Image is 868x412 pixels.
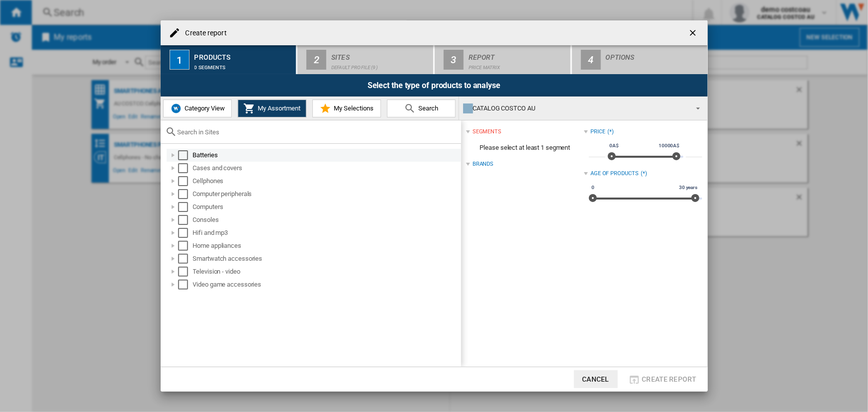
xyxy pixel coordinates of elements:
[193,228,460,238] div: Hifi and mp3
[590,128,605,136] div: Price
[193,267,460,277] div: Television - video
[193,189,460,199] div: Computer peripherals
[178,176,193,186] md-checkbox: Select
[193,254,460,264] div: Smartwatch accessories
[608,142,620,150] span: 0A$
[193,215,460,225] div: Consoles
[331,60,429,70] div: Default profile (9)
[590,170,639,178] div: Age of products
[178,202,193,212] md-checkbox: Select
[161,45,297,74] button: 1 Products 0 segments
[178,228,193,238] md-checkbox: Select
[193,163,460,173] div: Cases and covers
[178,163,193,173] md-checkbox: Select
[331,49,429,60] div: Sites
[469,49,567,60] div: Report
[194,49,292,60] div: Products
[170,50,190,70] div: 1
[684,23,704,43] button: getI18NText('BUTTONS.CLOSE_DIALOG')
[297,45,434,74] button: 2 Sites Default profile (9)
[435,45,572,74] button: 3 Report Price Matrix
[178,241,193,251] md-checkbox: Select
[181,28,227,38] h4: Create report
[642,375,697,383] span: Create report
[193,241,460,251] div: Home appliances
[688,28,700,40] ng-md-icon: getI18NText('BUTTONS.CLOSE_DIALOG')
[256,104,301,112] span: My Assortment
[581,50,601,70] div: 4
[473,160,493,168] div: Brands
[466,138,584,157] span: Please select at least 1 segment
[463,102,687,115] div: CATALOG COSTCO AU
[416,104,438,112] span: Search
[178,215,193,225] md-checkbox: Select
[590,184,596,192] span: 0
[306,50,326,70] div: 2
[178,254,193,264] md-checkbox: Select
[193,202,460,212] div: Computers
[312,100,381,117] button: My Selections
[572,45,708,74] button: 4 Options
[178,150,193,160] md-checkbox: Select
[657,142,681,150] span: 10000A$
[193,176,460,186] div: Cellphones
[193,150,460,160] div: Batteries
[387,100,456,117] button: Search
[238,100,306,117] button: My Assortment
[677,184,699,192] span: 30 years
[163,100,232,117] button: Category View
[574,370,618,388] button: Cancel
[178,189,193,199] md-checkbox: Select
[193,280,460,290] div: Video game accessories
[170,103,182,114] img: wiser-icon-blue.png
[626,370,700,388] button: Create report
[444,50,464,70] div: 3
[178,128,456,136] input: Search in Sites
[194,60,292,70] div: 0 segments
[182,104,225,112] span: Category View
[161,74,708,97] div: Select the type of products to analyse
[178,280,193,290] md-checkbox: Select
[606,49,704,60] div: Options
[178,267,193,277] md-checkbox: Select
[469,60,567,70] div: Price Matrix
[331,104,374,112] span: My Selections
[473,128,501,136] div: segments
